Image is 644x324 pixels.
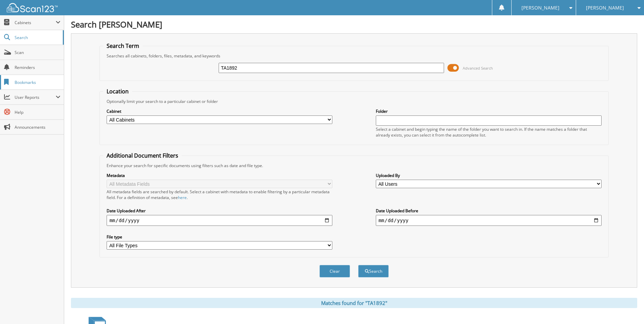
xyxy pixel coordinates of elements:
[15,94,56,100] span: User Reports
[103,88,132,95] legend: Location
[15,124,60,130] span: Announcements
[7,3,58,12] img: scan123-logo-white.svg
[178,195,187,200] a: here
[610,291,644,324] iframe: Chat Widget
[15,20,56,25] span: Cabinets
[319,265,350,277] button: Clear
[15,35,59,40] span: Search
[15,79,60,85] span: Bookmarks
[521,6,559,10] span: [PERSON_NAME]
[107,215,332,226] input: start
[71,19,637,30] h1: Search [PERSON_NAME]
[107,189,332,200] div: All metadata fields are searched by default. Select a cabinet with metadata to enable filtering b...
[107,108,332,114] label: Cabinet
[376,173,602,178] label: Uploaded By
[107,173,332,178] label: Metadata
[586,6,624,10] span: [PERSON_NAME]
[376,108,602,114] label: Folder
[358,265,389,277] button: Search
[376,126,602,138] div: Select a cabinet and begin typing the name of the folder you want to search in. If the name match...
[376,215,602,226] input: end
[103,163,605,168] div: Enhance your search for specific documents using filters such as date and file type.
[463,66,493,71] span: Advanced Search
[15,109,60,115] span: Help
[103,98,605,104] div: Optionally limit your search to a particular cabinet or folder
[15,65,60,70] span: Reminders
[107,208,332,214] label: Date Uploaded After
[15,50,60,55] span: Scan
[107,234,332,240] label: File type
[376,208,602,214] label: Date Uploaded Before
[103,152,182,159] legend: Additional Document Filters
[103,42,143,50] legend: Search Term
[103,53,605,59] div: Searches all cabinets, folders, files, metadata, and keywords
[71,298,637,308] div: Matches found for "TA1892"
